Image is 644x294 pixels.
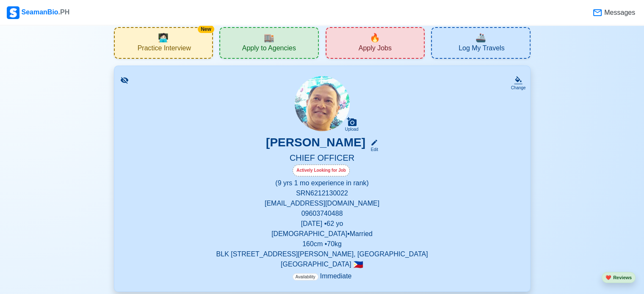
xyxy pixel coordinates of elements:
span: Practice Interview [138,44,191,55]
div: Change [511,85,525,91]
span: travel [475,31,486,44]
h3: [PERSON_NAME] [266,135,365,153]
span: 🇵🇭 [353,261,363,269]
span: Availability [293,273,318,280]
div: New [198,25,214,33]
span: heart [605,275,611,280]
p: Immediate [293,271,352,281]
p: SRN 6212130022 [124,188,520,198]
span: agencies [264,31,274,44]
span: new [370,31,380,44]
span: Apply Jobs [359,44,392,55]
img: Logo [7,6,19,19]
h5: CHIEF OFFICER [124,153,520,165]
button: heartReviews [602,272,636,283]
p: [GEOGRAPHIC_DATA] [124,259,520,269]
span: Messages [603,8,635,18]
p: [EMAIL_ADDRESS][DOMAIN_NAME] [124,198,520,209]
div: Edit [367,146,378,153]
p: BLK [STREET_ADDRESS][PERSON_NAME], [GEOGRAPHIC_DATA] [124,249,520,259]
span: interview [158,31,169,44]
span: Log My Travels [459,44,504,55]
span: Apply to Agencies [242,44,296,55]
p: 160 cm • 70 kg [124,239,520,249]
p: [DATE] • 62 yo [124,219,520,229]
p: [DEMOGRAPHIC_DATA] • Married [124,229,520,239]
p: 09603740488 [124,209,520,219]
span: .PH [58,8,70,16]
p: (9 yrs 1 mo experience in rank) [124,178,520,188]
div: SeamanBio [7,6,69,19]
div: Actively Looking for Job [293,165,350,176]
div: Upload [345,127,359,132]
